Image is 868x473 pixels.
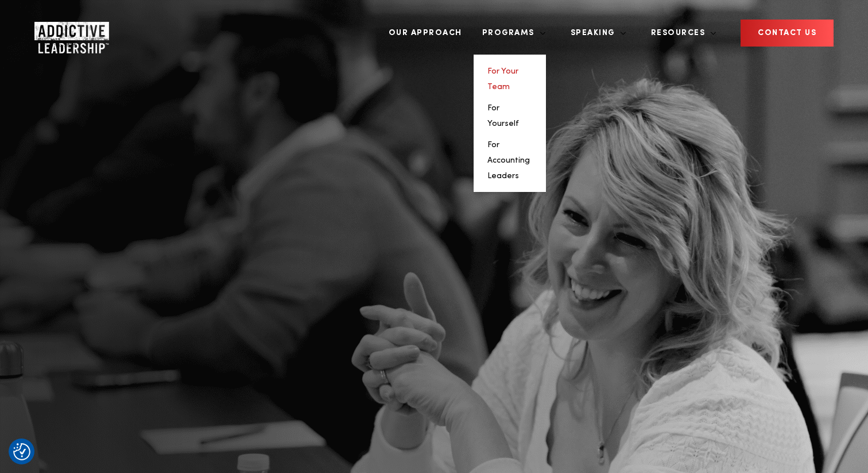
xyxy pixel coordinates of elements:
img: Revisit consent button [13,443,30,460]
a: Home [34,22,103,45]
a: For Accounting Leaders [487,141,530,180]
a: For Yourself [487,104,519,128]
a: Speaking [562,11,626,55]
a: CONTACT US [741,20,834,47]
a: Our Approach [380,11,471,55]
button: Consent Preferences [13,443,30,460]
a: For Your Team [487,67,518,91]
a: Programs [474,11,546,55]
a: Resources [642,11,717,55]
